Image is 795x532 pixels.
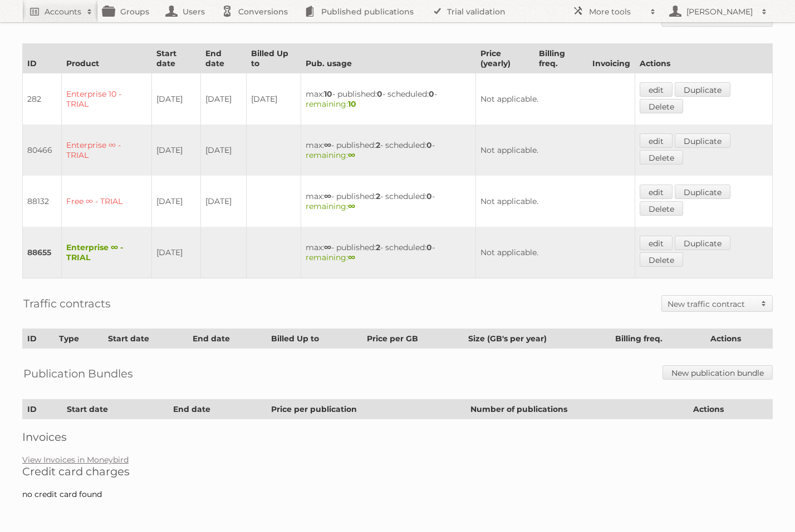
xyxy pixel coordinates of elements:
td: Not applicable. [476,176,635,227]
span: Toggle [755,296,772,311]
td: Enterprise ∞ - TRIAL [62,227,152,279]
td: Enterprise ∞ - TRIAL [62,125,152,176]
th: Billed Up to [247,44,301,73]
td: max: - published: - scheduled: - [301,125,476,176]
th: Actions [635,44,773,73]
h2: New traffic contract [668,299,755,310]
th: ID [23,400,62,419]
td: 282 [23,73,62,125]
th: Price (yearly) [476,44,534,73]
td: [DATE] [247,73,301,125]
a: Duplicate [675,185,730,199]
td: [DATE] [201,73,247,125]
a: Delete [640,252,683,267]
th: Size (GB's per year) [464,329,611,349]
th: Billed Up to [266,329,362,349]
th: Price per GB [362,329,463,349]
a: Delete [640,99,683,113]
a: edit [640,82,673,97]
a: Duplicate [675,82,730,97]
th: Billing freq. [611,329,705,349]
th: Start date [104,329,188,349]
a: Delete [640,201,683,216]
td: Not applicable. [476,125,635,176]
a: Duplicate [675,133,730,148]
th: ID [23,44,62,73]
strong: 0 [426,191,432,201]
a: Delete [640,150,683,165]
strong: 2 [376,140,380,150]
strong: ∞ [348,201,355,211]
td: max: - published: - scheduled: - [301,73,476,125]
a: New publication bundle [662,365,773,380]
td: 88655 [23,227,62,279]
a: edit [640,236,673,250]
th: Number of publications [466,400,689,419]
th: End date [201,44,247,73]
th: Start date [152,44,201,73]
h2: Traffic contracts [23,295,111,312]
strong: 10 [324,89,332,99]
td: max: - published: - scheduled: - [301,176,476,227]
strong: 0 [426,242,432,252]
td: [DATE] [152,176,201,227]
th: End date [188,329,266,349]
td: Free ∞ - TRIAL [62,176,152,227]
th: Type [54,329,104,349]
td: Enterprise 10 - TRIAL [62,73,152,125]
a: Duplicate [675,236,730,250]
td: [DATE] [201,176,247,227]
a: edit [640,185,673,199]
strong: 0 [429,89,434,99]
h2: Credit card charges [22,465,773,478]
h2: Invoices [22,430,773,444]
th: ID [23,329,55,349]
td: [DATE] [152,73,201,125]
td: [DATE] [152,227,201,279]
a: New traffic contract [662,296,772,311]
strong: 0 [377,89,382,99]
h2: Accounts [45,6,81,17]
strong: 2 [376,191,380,201]
th: Invoicing [588,44,635,73]
td: 88132 [23,176,62,227]
strong: ∞ [324,242,331,252]
strong: 0 [426,140,432,150]
td: [DATE] [201,125,247,176]
th: Billing freq. [534,44,588,73]
span: remaining: [306,99,356,109]
td: [DATE] [152,125,201,176]
h2: More tools [589,6,645,17]
span: remaining: [306,252,355,262]
a: edit [640,133,673,148]
th: End date [168,400,266,419]
td: 80466 [23,125,62,176]
strong: ∞ [348,150,355,160]
span: remaining: [306,150,355,160]
h2: [PERSON_NAME] [684,6,756,17]
span: remaining: [306,201,355,211]
strong: ∞ [324,191,331,201]
th: Price per publication [266,400,465,419]
strong: 10 [348,99,356,109]
th: Actions [705,329,772,349]
strong: ∞ [324,140,331,150]
td: max: - published: - scheduled: - [301,227,476,279]
th: Actions [689,400,773,419]
th: Product [62,44,152,73]
th: Start date [62,400,169,419]
h2: Publication Bundles [23,365,133,382]
strong: 2 [376,242,380,252]
th: Pub. usage [301,44,476,73]
strong: ∞ [348,252,355,262]
td: Not applicable. [476,227,635,279]
td: Not applicable. [476,73,635,125]
a: View Invoices in Moneybird [22,455,129,465]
